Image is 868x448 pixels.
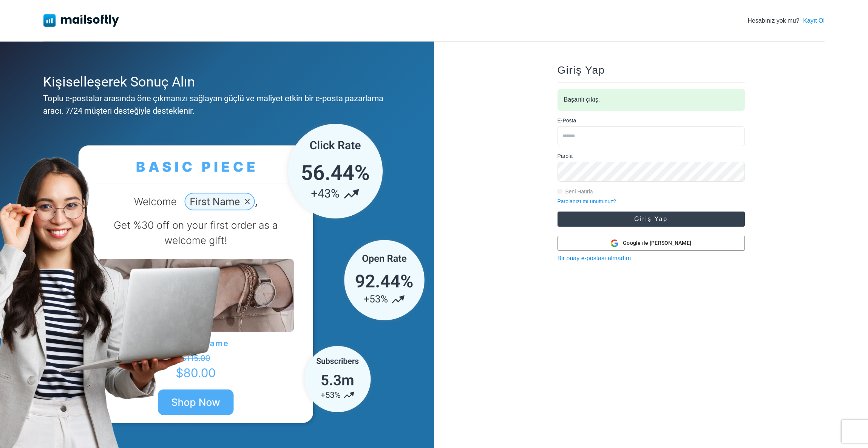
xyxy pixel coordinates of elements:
[558,212,745,227] button: Giriş Yap
[565,188,593,196] label: Beni Hatırla
[558,152,573,160] label: Parola
[558,255,631,261] a: Bir onay e-postası almadım
[623,239,691,247] span: Google ile [PERSON_NAME]
[803,16,825,25] a: Kayıt Ol
[558,198,616,204] a: Parolanızı mı unuttunuz?
[43,92,387,117] div: Toplu e-postalar arasında öne çıkmanızı sağlayan güçlü ve maliyet etkin bir e-posta pazarlama ara...
[558,236,745,251] button: Google ile [PERSON_NAME]
[748,16,825,25] div: Hesabınız yok mu?
[43,72,387,92] div: Kişiselleşerek Sonuç Alın
[558,117,576,125] label: E-Posta
[558,89,745,111] div: Başarılı çıkış.
[43,14,119,26] img: Mailsoftly
[558,64,605,76] span: Giriş Yap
